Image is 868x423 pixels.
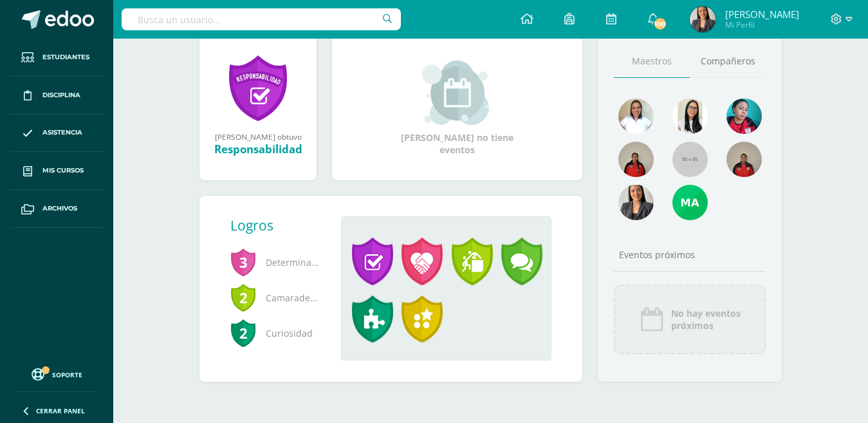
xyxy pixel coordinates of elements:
[725,8,799,21] span: [PERSON_NAME]
[230,315,320,351] span: Curiosidad
[212,131,304,142] div: [PERSON_NAME] obtuvo
[614,249,766,261] div: Eventos próximos
[230,283,256,312] span: 2
[42,203,77,214] span: Archivos
[725,19,799,30] span: Mi Perfil
[42,52,89,62] span: Estudiantes
[10,115,103,153] a: Asistencia
[10,77,103,115] a: Disciplina
[10,39,103,77] a: Estudiantes
[36,406,85,415] span: Cerrar panel
[212,142,304,156] div: Responsabilidad
[230,318,256,348] span: 2
[122,8,401,30] input: Busca un usuario...
[672,142,708,177] img: 55x55
[230,280,320,315] span: Camaradería
[690,45,766,78] a: Compañeros
[671,307,741,332] span: No hay eventos próximos
[10,152,103,190] a: Mis cursos
[726,142,762,177] img: 177a0cef6189344261906be38084f07c.png
[690,6,716,32] img: 15855d1b87c21bed4c6303a180247638.png
[52,370,82,379] span: Soporte
[42,127,82,138] span: Asistencia
[230,245,320,280] span: Determinación
[230,247,256,277] span: 3
[672,185,708,220] img: 3e77c9bd075683a9c94bf84936b730b6.png
[639,306,665,332] img: event_icon.png
[618,142,654,177] img: 4cadd866b9674bb26779ba88b494ab1f.png
[618,185,654,220] img: 3b3ed9881b00af46b1981598581b89e6.png
[726,99,762,134] img: 1c7763f46a97a60cb2d0673d8595e6ce.png
[422,61,492,125] img: event_small.png
[618,99,654,134] img: cccab20d04b0215eddc168d40cee9f71.png
[10,190,103,228] a: Archivos
[230,216,331,234] div: Logros
[15,365,98,382] a: Soporte
[614,45,690,78] a: Maestros
[672,99,708,134] img: 866d362cde494ecbe9643e803a178058.png
[393,61,522,156] div: [PERSON_NAME] no tiene eventos
[653,17,667,31] span: 100
[42,90,80,100] span: Disciplina
[42,165,84,176] span: Mis cursos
